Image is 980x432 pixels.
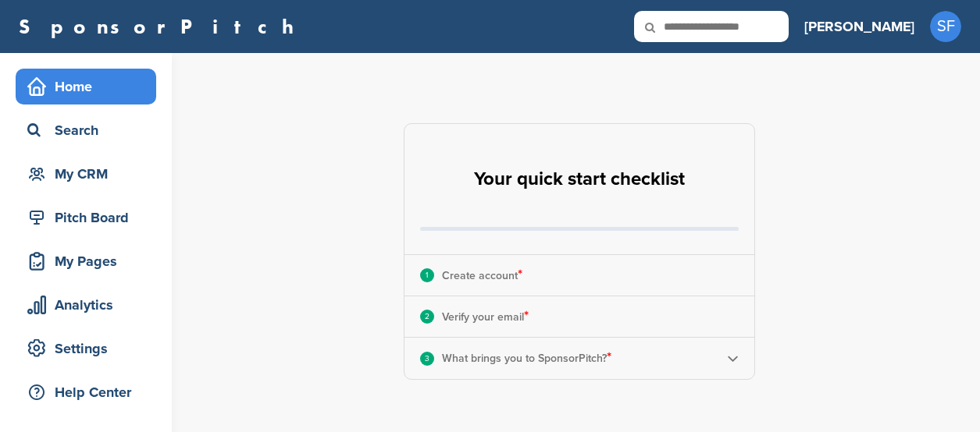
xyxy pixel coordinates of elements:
div: Analytics [23,291,156,319]
a: My CRM [16,156,156,192]
a: [PERSON_NAME] [804,9,914,44]
div: 1 [420,268,434,282]
div: 3 [420,352,434,366]
div: My CRM [23,160,156,188]
div: Home [23,73,156,101]
a: Search [16,112,156,148]
div: Help Center [23,378,156,406]
div: Pitch Board [23,204,156,232]
a: Help Center [16,374,156,410]
div: Settings [23,335,156,363]
a: Settings [16,331,156,366]
p: What brings you to SponsorPitch? [442,348,611,368]
div: Search [23,116,156,144]
a: My Pages [16,243,156,279]
img: Checklist arrow 2 [727,352,739,364]
h3: [PERSON_NAME] [804,16,914,37]
p: Verify your email [442,306,529,327]
a: Analytics [16,287,156,323]
p: Create account [442,265,522,285]
span: SF [930,11,961,42]
div: My Pages [23,247,156,275]
a: SponsorPitch [19,16,304,37]
a: Pitch Board [16,200,156,235]
a: Home [16,69,156,104]
div: 2 [420,310,434,324]
h2: Your quick start checklist [474,162,685,197]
